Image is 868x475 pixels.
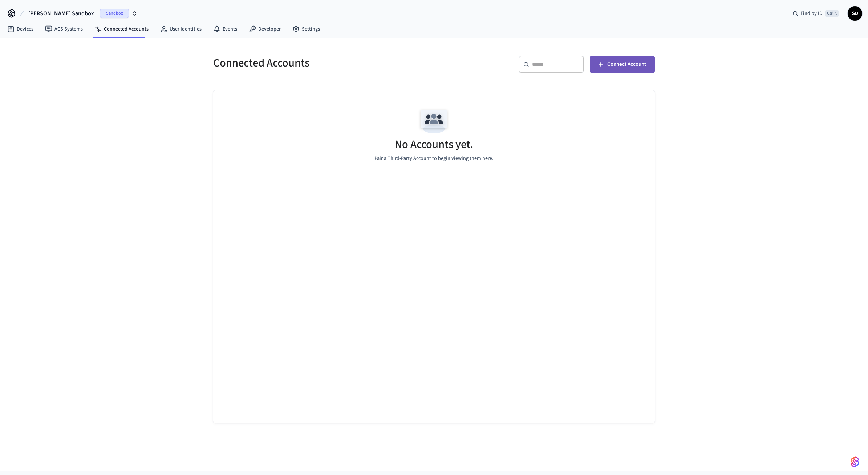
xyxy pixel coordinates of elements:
p: Pair a Third-Party Account to begin viewing them here. [374,155,494,162]
h5: Connected Accounts [213,56,430,71]
img: SeamLogoGradient.69752ec5.svg [851,456,859,468]
a: User Identities [154,23,207,36]
span: [PERSON_NAME] Sandbox [28,9,94,18]
a: Settings [287,23,326,36]
a: ACS Systems [39,23,89,36]
button: SD [848,6,862,21]
span: Sandbox [100,9,129,18]
a: Connected Accounts [89,23,154,36]
span: Connect Account [607,60,646,69]
button: Connect Account [590,56,655,73]
span: Ctrl K [825,10,839,17]
a: Events [207,23,243,36]
a: Developer [243,23,287,36]
a: Devices [1,23,39,36]
span: SD [848,7,861,20]
span: Find by ID [800,10,823,17]
img: Team Empty State [418,105,450,138]
div: Find by IDCtrl K [787,7,845,20]
h5: No Accounts yet. [395,137,473,152]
